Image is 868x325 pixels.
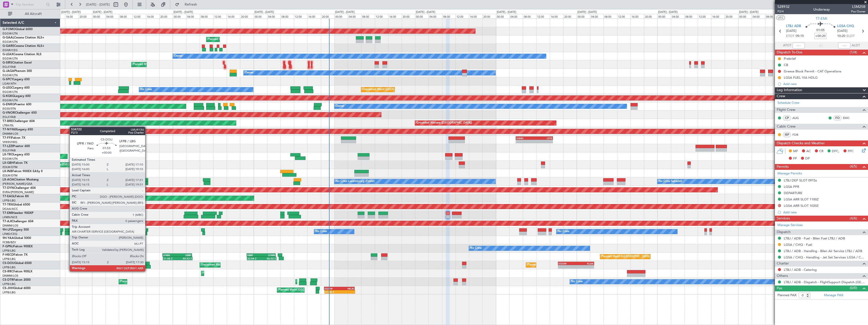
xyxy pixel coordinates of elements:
div: 20:00 [563,14,577,18]
span: Cabin Crew [777,124,796,130]
span: T7-DYN [3,187,14,190]
span: G-VNOR [3,111,15,114]
div: Planned Maint [GEOGRAPHIC_DATA] ([GEOGRAPHIC_DATA]) [601,253,681,260]
span: 528932 [777,4,790,9]
div: No Crew [315,228,327,235]
span: Pos Owner [851,9,865,14]
a: VHHH/HKG [3,140,17,144]
a: 9H-LPZLegacy 500 [3,228,29,231]
span: LGSA CHQ [837,24,854,29]
a: EVRA/[PERSON_NAME] [3,190,34,194]
div: 08:00 [684,14,698,18]
div: 21:08 Z [163,257,178,260]
div: Planned Maint [208,36,226,43]
span: ALDT [852,43,860,48]
a: T7-DYNChallenger 604 [3,187,36,190]
span: G-GARE [3,45,14,48]
div: 04:00 [267,14,280,18]
span: CR [819,149,823,154]
div: Owner [336,103,344,110]
div: 16:00 [146,14,159,18]
div: ISP [783,132,791,137]
div: LGSA ARR SLOT 1100Z [784,197,819,201]
span: (4/6) [850,216,857,221]
div: - [534,140,552,143]
a: 9H-YAAGlobal 5000 [3,237,31,240]
a: EDLW/DTM [3,174,17,177]
div: 20:00 [79,14,92,18]
div: 20:00 [321,14,334,18]
div: 12:00 [213,14,227,18]
a: DNMM/LOS [3,132,18,136]
span: [DATE] [837,29,848,34]
a: LTBJ / ADB - Catering [784,268,817,272]
a: G-LEAXCessna Citation XLS [3,53,41,56]
span: Flight Crew [777,107,795,113]
a: T7-FFIFalcon 7X [3,136,25,139]
span: T7-LZZI [3,145,13,148]
span: G-JAGA [3,70,14,73]
div: 04:00 [348,14,361,18]
span: FFC [848,149,854,154]
div: Planned Maint [GEOGRAPHIC_DATA] ([GEOGRAPHIC_DATA]) [297,278,377,286]
div: 08:00 [280,14,294,18]
span: F-GPNJ [3,245,13,248]
div: 08:00 [523,14,536,18]
div: LFMN [261,254,275,257]
a: G-SPCYLegacy 650 [3,78,30,81]
span: LX-GBH [3,161,14,165]
span: MF [793,149,798,154]
div: Add new [783,82,865,86]
span: LX-AOA [3,178,14,181]
span: CS-DOU [3,262,14,265]
div: [DATE] - [DATE] [254,10,274,14]
a: CS-DOUGlobal 6500 [3,262,32,265]
div: [DATE] - [DATE] [497,10,516,14]
div: 00:00 [334,14,348,18]
span: Permits [777,164,789,170]
div: [DATE] - [DATE] [416,10,435,14]
a: EDLW/DTM [3,165,17,169]
div: 22:04 Z [247,257,262,260]
a: T7-EMIHawker 900XP [3,212,33,215]
a: EGGW/LTN [3,90,18,94]
a: T7-TRXGlobal 6500 [3,203,30,206]
span: Others [777,273,788,279]
div: Prebrief [784,56,796,61]
span: T7-AJI [3,220,12,223]
span: G-SPCY [3,78,13,81]
div: Planned Maint Lagos ([PERSON_NAME]) [203,270,255,277]
div: Planned Maint [GEOGRAPHIC_DATA] ([GEOGRAPHIC_DATA]) [527,261,607,269]
div: No Crew Luxembourg (Findel) [336,178,375,185]
a: EGGW/LTN [3,32,18,35]
div: 16:00 [550,14,563,18]
div: 16:00 [469,14,482,18]
a: FCBB/BZV [3,240,16,244]
span: T7-EAGL [3,195,15,198]
div: - [340,290,355,293]
span: CS-JHH [3,287,13,290]
span: DP [805,156,810,161]
a: EGLF/FAB [3,115,16,119]
span: ETOT [786,34,794,39]
div: 00:00 [738,14,752,18]
a: F-GPNJFalcon 900EX [3,245,33,248]
div: - [516,140,534,143]
div: DEPARTURE [784,191,802,195]
div: LGSA PPR [784,185,799,189]
span: Charter [777,261,789,267]
span: G-FOMO [3,28,15,31]
div: VHHH [516,137,534,140]
a: LX-INBFalcon 900EX EASy II [3,170,42,173]
div: 08:00 [119,14,132,18]
a: EGGW/LTN [3,40,18,44]
span: Refresh [180,3,202,6]
button: D [778,204,781,207]
a: T7-LZZIPraetor 600 [3,145,30,148]
span: T7-EMI [3,212,12,215]
span: ATOT [783,43,791,48]
div: No Crew [470,245,482,252]
a: LX-GBHFalcon 7X [3,161,28,165]
div: SBRF [247,254,261,257]
div: CP [783,115,791,121]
